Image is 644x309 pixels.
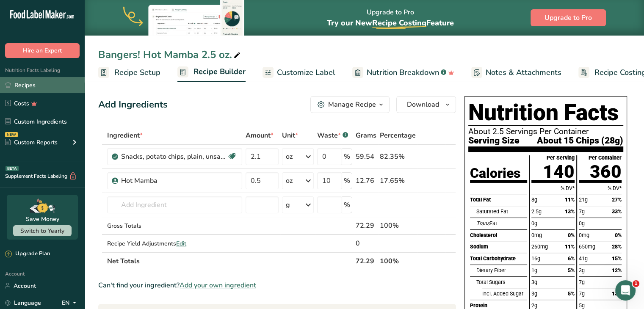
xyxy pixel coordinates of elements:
[327,0,454,36] div: Upgrade to Pro
[633,280,639,287] span: 1
[407,99,439,110] span: Download
[531,232,542,238] span: 0mg
[98,63,160,82] a: Recipe Setup
[579,243,595,250] span: 650mg
[476,276,527,288] div: Total Sugars
[476,265,527,276] div: Dietary Fiber
[486,67,561,78] span: Notes & Attachments
[531,290,537,297] span: 3g
[531,267,537,273] span: 1g
[470,241,527,253] div: Sodium
[579,196,588,203] span: 21g
[537,136,623,145] span: About 15 Chips (28g)
[356,221,376,231] div: 72.29
[107,239,242,248] div: Recipe Yield Adjustments
[246,130,274,141] span: Amount
[468,127,623,136] p: About 2.5 Servings Per Container
[193,66,246,77] span: Recipe Builder
[114,67,160,78] span: Recipe Setup
[531,243,548,250] span: 260mg
[476,220,489,226] i: Trans
[356,152,376,162] div: 59.54
[612,208,622,215] span: 33%
[5,43,80,58] button: Hire an Expert
[107,196,242,213] input: Add Ingredient
[105,252,354,270] th: Net Totals
[26,215,59,223] div: Save Money
[98,47,242,62] div: Bangers! Hot Mamba 2.5 oz.
[531,196,537,203] span: 8g
[356,176,376,186] div: 12.76
[5,132,18,137] div: NEW
[286,176,293,186] div: oz
[531,220,537,226] span: 0g
[589,155,622,161] div: Per Container
[579,267,585,273] span: 3g
[380,176,416,186] div: 17.65%
[615,232,622,238] span: 0%
[565,243,575,250] span: 11%
[317,130,348,141] div: Waste
[5,250,50,258] div: Upgrade Plan
[531,302,537,309] span: 2g
[367,67,439,78] span: Nutrition Breakdown
[482,288,527,300] div: Incl. Added Sugar
[470,194,527,206] div: Total Fat
[310,96,390,113] button: Manage Recipe
[20,227,64,235] span: Switch to Yearly
[121,176,227,186] div: Hot Mamba
[612,290,622,297] span: 13%
[531,255,540,262] span: 16g
[579,220,585,226] span: 0g
[177,62,246,83] a: Recipe Builder
[612,255,622,262] span: 15%
[579,208,585,215] span: 7g
[579,302,585,309] span: 5g
[565,208,575,215] span: 13%
[579,279,585,285] span: 7g
[579,232,589,238] span: 0mg
[568,290,575,297] span: 5%
[568,255,575,262] span: 6%
[372,18,426,28] span: Recipe Costing
[612,267,622,273] span: 12%
[107,130,143,141] span: Ingredient
[531,279,537,285] span: 3g
[470,229,527,241] div: Cholesterol
[531,182,574,194] div: % DV*
[121,152,227,162] div: Snacks, potato chips, plain, unsalted
[286,152,293,162] div: oz
[180,280,256,290] span: Add your own ingredient
[13,225,72,236] button: Switch to Yearly
[356,238,376,248] div: 0
[565,196,575,203] span: 11%
[579,182,622,194] div: % DV*
[615,280,636,301] iframe: Intercom live chat
[396,96,456,113] button: Download
[531,208,542,215] span: 2.5g
[590,161,622,182] span: 360
[277,67,335,78] span: Customize Label
[470,253,527,265] div: Total Carbohydrate
[612,196,622,203] span: 27%
[98,280,456,290] div: Can't find your ingredient?
[176,240,186,248] span: Edit
[352,63,454,82] a: Nutrition Breakdown
[282,130,298,141] span: Unit
[568,267,575,273] span: 5%
[471,63,561,82] a: Notes & Attachments
[98,98,168,112] div: Add Ingredients
[327,18,454,28] span: Try our New Feature
[544,13,592,23] span: Upgrade to Pro
[263,63,335,82] a: Customize Label
[531,9,606,26] button: Upgrade to Pro
[328,99,376,110] div: Manage Recipe
[612,243,622,250] span: 28%
[543,161,575,182] span: 140
[468,100,623,126] h1: Nutrition Facts
[6,166,19,171] div: BETA
[354,252,378,270] th: 72.29
[547,155,575,161] div: Per Serving
[568,232,575,238] span: 0%
[579,290,585,297] span: 7g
